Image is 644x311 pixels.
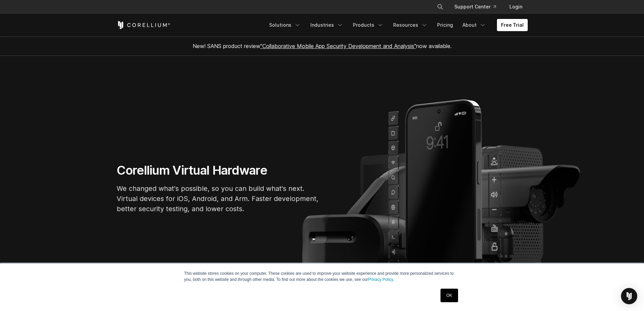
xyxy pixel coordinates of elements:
a: Products [349,19,388,31]
a: Resources [389,19,432,31]
a: OK [440,289,458,302]
a: Free Trial [497,19,528,31]
a: Pricing [433,19,457,31]
a: Industries [306,19,348,31]
h1: Corellium Virtual Hardware [117,163,319,178]
div: Navigation Menu [429,1,528,13]
a: Privacy Policy. [368,277,394,282]
a: About [458,19,490,31]
a: "Collaborative Mobile App Security Development and Analysis" [260,43,416,49]
button: Search [434,1,446,13]
a: Solutions [265,19,305,31]
a: Corellium Home [117,21,170,29]
div: Navigation Menu [265,19,528,31]
p: We changed what's possible, so you can build what's next. Virtual devices for iOS, Android, and A... [117,183,319,214]
div: Open Intercom Messenger [621,288,637,304]
a: Login [504,1,528,13]
p: This website stores cookies on your computer. These cookies are used to improve your website expe... [184,270,460,283]
span: New! SANS product review now available. [193,43,452,49]
a: Support Center [449,1,501,13]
